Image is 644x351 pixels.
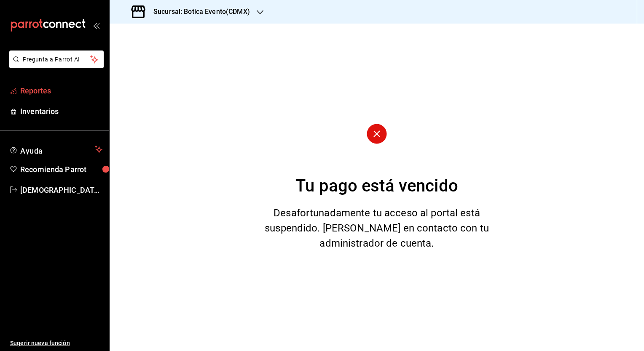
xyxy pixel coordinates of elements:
span: Pregunta a Parrot AI [23,55,91,64]
button: Pregunta a Parrot AI [9,51,104,68]
div: Desafortunadamente tu acceso al portal está suspendido. [PERSON_NAME] en contacto con tu administ... [263,205,491,251]
span: Sugerir nueva función [10,339,102,348]
span: Recomienda Parrot [20,164,102,175]
span: Inventarios [20,106,102,117]
span: [DEMOGRAPHIC_DATA][PERSON_NAME][DATE] [20,184,102,196]
a: Pregunta a Parrot AI [6,61,104,70]
span: Reportes [20,85,102,96]
span: Ayuda [20,144,91,154]
h3: Sucursal: Botica Evento(CDMX) [147,7,250,17]
div: Tu pago está vencido [295,173,458,199]
button: open_drawer_menu [93,22,99,29]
